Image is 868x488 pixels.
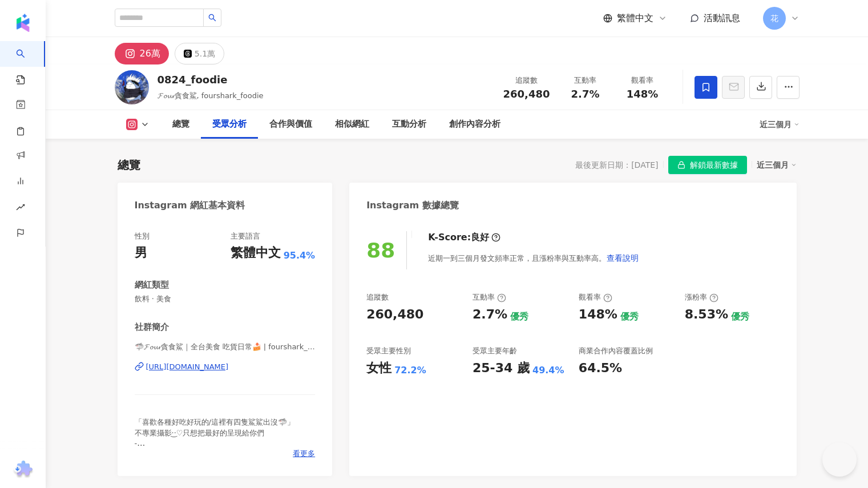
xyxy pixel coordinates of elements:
div: 0824_foodie [158,72,264,87]
div: 2.7% [473,306,507,324]
span: 解鎖最新數據 [690,156,738,175]
div: 相似網紅 [335,118,369,131]
div: 近期一到三個月發文頻率正常，且漲粉率與互動率高。 [428,247,639,269]
span: 飲料 · 美食 [135,294,316,304]
button: 5.1萬 [175,43,224,64]
div: 觀看率 [621,75,664,86]
div: 受眾分析 [212,118,247,131]
div: 合作與價值 [269,118,312,131]
div: 5.1萬 [195,46,215,62]
div: 優秀 [510,310,528,323]
div: 良好 [471,231,489,244]
button: 26萬 [115,43,169,64]
div: Instagram 網紅基本資料 [135,199,245,212]
div: 商業合作內容覆蓋比例 [579,346,653,356]
button: 查看說明 [606,247,639,269]
iframe: Help Scout Beacon - Open [822,442,857,477]
div: 觀看率 [579,292,612,303]
span: 95.4% [284,249,316,262]
div: 近三個月 [757,158,797,172]
a: [URL][DOMAIN_NAME] [135,362,316,372]
span: 260,480 [503,88,550,100]
div: 總覽 [118,157,140,173]
span: 查看說明 [607,253,639,263]
div: 26萬 [140,46,160,62]
div: 互動率 [564,75,607,86]
div: 25-34 歲 [473,360,530,377]
div: 女性 [366,360,391,377]
div: 優秀 [620,310,639,323]
div: 社群簡介 [135,321,169,333]
div: 64.5% [579,360,622,377]
img: KOL Avatar [115,70,149,104]
div: 260,480 [366,306,423,324]
div: [URL][DOMAIN_NAME] [146,362,229,372]
div: 總覽 [172,118,189,131]
div: 近三個月 [760,115,800,134]
div: 互動分析 [392,118,426,131]
div: 主要語言 [231,231,260,241]
span: 看更多 [293,449,315,459]
img: logo icon [14,14,32,32]
button: 解鎖最新數據 [668,156,747,174]
div: 88 [366,239,395,262]
img: chrome extension [12,461,34,479]
div: 漲粉率 [685,292,718,303]
div: 追蹤數 [503,75,550,86]
span: 活動訊息 [704,13,740,23]
span: 2.7% [571,88,600,100]
div: Instagram 數據總覽 [366,199,459,212]
div: 繁體中文 [231,244,281,262]
div: 創作內容分析 [449,118,500,131]
div: 優秀 [731,310,749,323]
div: 受眾主要年齡 [473,346,517,356]
span: 花 [770,12,778,25]
a: search [16,41,39,86]
div: 8.53% [685,306,728,324]
div: 受眾主要性別 [366,346,411,356]
span: 🦈𝓕𝓸𝓾𝓻貪食鯊｜全台美食 吃貨日常🍰 | fourshark_foodie [135,342,316,352]
div: 網紅類型 [135,279,169,291]
div: 性別 [135,231,150,241]
div: 男 [135,244,147,262]
div: 148% [579,306,617,324]
span: rise [16,196,25,221]
span: search [208,14,216,22]
span: 148% [627,88,659,100]
div: 互動率 [473,292,506,303]
span: 𝓕𝓸𝓾𝓻貪食鯊, fourshark_foodie [158,91,264,100]
div: 72.2% [394,364,426,377]
span: 繁體中文 [617,12,653,25]
div: 49.4% [532,364,564,377]
div: 最後更新日期：[DATE] [575,160,658,170]
div: 追蹤數 [366,292,389,303]
div: K-Score : [428,231,500,244]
